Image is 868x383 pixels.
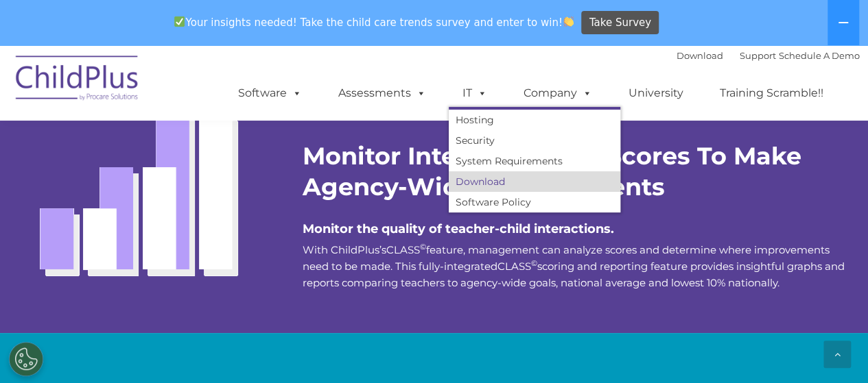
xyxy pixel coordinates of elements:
[706,79,837,107] a: Training Scramble!!
[174,16,185,27] img: ✅
[303,221,614,236] span: Monitor the quality of teacher-child interactions.
[779,50,860,61] a: Schedule A Demo
[303,243,845,289] span: With ChildPlus’s feature, management can analyze scores and determine where improvements need to ...
[224,79,316,107] a: Software
[497,260,531,273] a: CLASS
[9,46,146,114] img: ChildPlus by Procare Solutions
[677,50,723,61] a: Download
[615,79,697,107] a: University
[449,130,620,151] a: Security
[386,243,420,256] a: CLASS
[9,342,43,376] button: Cookies Settings
[510,79,606,107] a: Company
[677,50,860,61] font: |
[581,11,659,35] a: Take Survey
[19,72,269,295] img: Class-bars2.gif
[449,79,501,107] a: IT
[449,110,620,130] a: Hosting
[169,9,580,36] span: Your insights needed! Take the child care trends survey and enter to win!
[563,16,574,27] img: 👏
[531,258,537,268] sup: ©
[449,171,620,192] a: Download
[449,192,620,212] a: Software Policy
[449,151,620,171] a: System Requirements
[740,50,776,61] a: Support
[589,11,651,35] span: Take Survey
[420,242,426,251] sup: ©
[325,79,440,107] a: Assessments
[303,141,593,171] strong: Monitor Internal CLASS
